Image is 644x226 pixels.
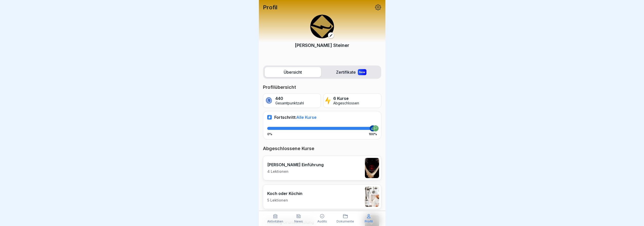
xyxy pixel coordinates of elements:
img: coin.svg [265,96,273,105]
p: 5 Lektionen [267,198,302,203]
p: Profilübersicht [263,84,381,90]
p: [PERSON_NAME] Steiner [295,42,349,49]
p: 100% [369,132,377,136]
a: [PERSON_NAME] Einführung4 Lektionen [263,156,381,180]
p: 440 [275,96,304,101]
p: Abgeschlossen [333,101,359,105]
p: Aktivitäten [267,220,283,223]
p: Gesamtpunktzahl [275,101,304,105]
p: Profil [263,4,277,11]
p: Koch oder Köchin [267,191,302,196]
p: Audits [317,220,327,223]
p: 0% [267,132,272,136]
p: 4 Lektionen [267,169,324,174]
p: Profil [365,220,373,223]
p: Abgeschlossene Kurse [263,146,381,152]
label: Übersicht [265,67,321,77]
label: Zertifikate [323,67,380,77]
p: News [294,220,303,223]
p: Dokumente [337,220,354,223]
p: 6 Kurse [333,96,359,101]
div: New [358,69,366,75]
img: ejcw8pgrsnj3kwnpxq2wy9us.png [365,158,379,178]
img: lightning.svg [325,96,331,105]
span: Alle Kurse [296,115,317,120]
a: Koch oder Köchin5 Lektionen [263,184,381,209]
img: uhrb8m2i59ckd9c2792ivedm.png [365,187,379,207]
img: web35t86tqr3cy61n04o2uzo.png [310,15,334,38]
p: Fortschritt: [274,115,317,120]
p: [PERSON_NAME] Einführung [267,162,324,167]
